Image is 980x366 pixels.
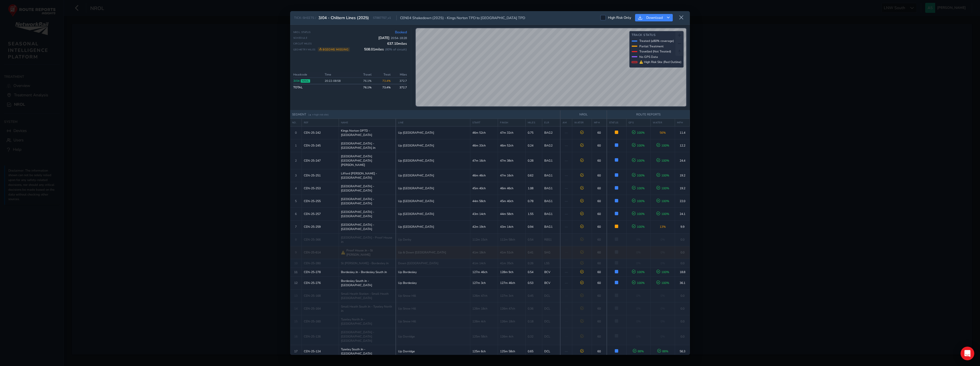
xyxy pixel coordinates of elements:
span: — [565,306,568,311]
td: 128m 9ch [498,268,526,276]
td: 0.62 [525,169,542,182]
td: BAG1 [542,169,560,182]
td: 0.36 [525,302,542,315]
span: Bordesley Jn - Bordesley South Jn [341,270,387,274]
span: 100 % [632,143,645,148]
span: [GEOGRAPHIC_DATA] [GEOGRAPHIC_DATA][PERSON_NAME] [341,154,394,167]
span: — [565,334,568,339]
span: [DATE] [378,36,407,40]
span: [GEOGRAPHIC_DATA] - [GEOGRAPHIC_DATA] [341,210,394,218]
td: 24.1 [675,208,690,220]
span: Partial Treatment [639,44,664,48]
td: 0.26 [525,259,542,268]
td: Down [GEOGRAPHIC_DATA] [396,259,470,268]
td: 126m 18ch [470,302,498,315]
span: 0% [636,250,641,255]
td: 9.9 [675,220,690,233]
td: 127m 46ch [470,268,498,276]
td: 0.78 [525,195,542,208]
td: BAG1 [542,152,560,169]
td: 42m 19ch [470,220,498,233]
td: 60 [592,246,607,259]
td: 0.0 [675,302,690,315]
th: WATER [650,119,675,126]
span: 100 % [656,158,669,163]
td: CEN-25-257 [302,208,339,220]
td: 44m 58ch [498,208,526,220]
td: 0.94 [525,220,542,233]
span: 100 % [632,199,645,203]
span: 14 [294,306,298,311]
td: BCV [542,276,560,289]
td: DCL [542,302,560,315]
td: 43m 14ch [498,220,526,233]
span: No GPS Data [639,55,658,59]
td: BAG1 [542,208,560,220]
span: 100 % [632,186,645,190]
td: Up Snow Hill [396,302,470,315]
td: 46m 46ch [498,182,526,195]
span: 0% [636,306,641,311]
th: MPH [592,119,607,126]
span: ⚠️ [341,250,345,255]
td: 60 [592,195,607,208]
td: 0.53 [525,276,542,289]
span: 0% [660,237,665,242]
td: 60 [592,208,607,220]
td: 76.1 % [354,78,373,84]
span: 100 % [632,158,645,163]
td: 126m 4ch [470,315,498,328]
td: CEN-25-126 [302,328,339,345]
th: ELR [542,119,560,126]
th: GPS [626,119,650,126]
td: CEN-25-242 [302,126,339,139]
span: 0% [660,319,665,324]
span: 100 % [632,173,645,178]
span: — [565,281,568,285]
td: 60 [592,259,607,268]
span: ( 80 % of circuit) [385,47,407,52]
span: ⚠ High Risk Site (Red Outline) [639,60,681,64]
span: [GEOGRAPHIC_DATA] - Proof House Jn [341,235,394,244]
td: DCL [542,328,560,345]
th: MILES [525,119,542,126]
th: Treat [373,72,392,78]
span: — [565,261,568,265]
td: 0.18 [525,315,542,328]
th: START [470,119,498,126]
td: Up Bordesley [396,268,470,276]
td: CEN-25-164 [302,302,339,315]
span: 100 % [656,270,669,274]
td: 126m 4ch [498,328,526,345]
td: 12.2 [675,139,690,152]
td: 56.3 [675,345,690,358]
td: 41m 14ch [470,259,498,268]
td: BAG1 [542,220,560,233]
td: 45m 40ch [470,182,498,195]
td: 60 [592,302,607,315]
td: Up Bordesley [396,276,470,289]
div: Open Intercom Messenger [961,347,974,360]
span: 100 % [656,281,669,285]
span: [GEOGRAPHIC_DATA] - [GEOGRAPHIC_DATA] Jn [341,141,394,150]
td: CEN-25-614 [302,246,339,259]
td: 126m 18ch [498,315,526,328]
span: 5 [295,199,297,203]
th: Time [323,72,354,78]
span: 100 % [656,212,669,216]
td: Up [GEOGRAPHIC_DATA] [396,182,470,195]
td: 372.7 [392,84,407,90]
th: REF [302,119,339,126]
th: NO. [290,119,302,126]
td: 112m 15ch [470,233,498,246]
td: 60 [592,328,607,345]
span: — [565,158,568,163]
span: Travelled (Not Treated) [639,49,671,54]
td: 60 [592,233,607,246]
td: 60 [592,289,607,302]
td: 76.1 % [354,84,373,90]
span: 4 [295,186,297,190]
span: 0% [660,261,665,265]
td: 41m 51ch [498,246,526,259]
td: 24.4 [675,152,690,169]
